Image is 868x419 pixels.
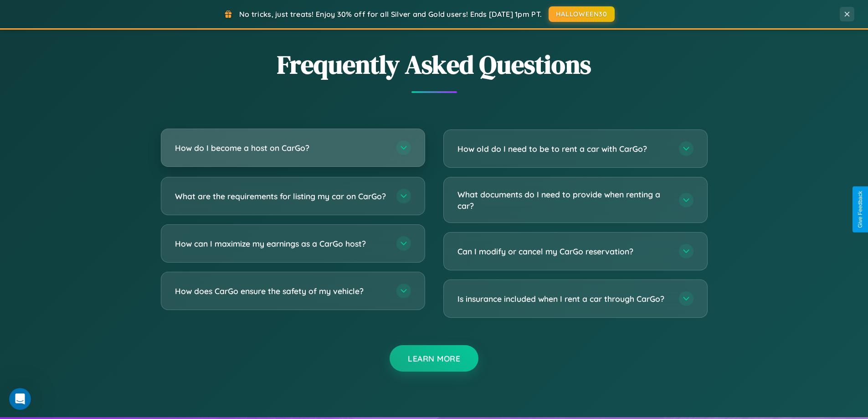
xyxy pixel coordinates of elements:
h3: What documents do I need to provide when renting a car? [457,189,670,211]
div: Give Feedback [857,191,863,228]
h3: What are the requirements for listing my car on CarGo? [175,191,387,202]
iframe: Intercom live chat [9,388,31,410]
h3: How old do I need to be to rent a car with CarGo? [457,143,670,155]
h3: Is insurance included when I rent a car through CarGo? [457,293,670,305]
button: HALLOWEEN30 [549,6,615,22]
h3: How can I maximize my earnings as a CarGo host? [175,238,387,249]
button: Learn More [390,345,478,372]
h3: How do I become a host on CarGo? [175,142,387,154]
span: No tricks, just treats! Enjoy 30% off for all Silver and Gold users! Ends [DATE] 1pm PT. [239,10,542,19]
h3: Can I modify or cancel my CarGo reservation? [457,246,670,257]
h3: How does CarGo ensure the safety of my vehicle? [175,285,387,297]
h2: Frequently Asked Questions [161,47,708,82]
